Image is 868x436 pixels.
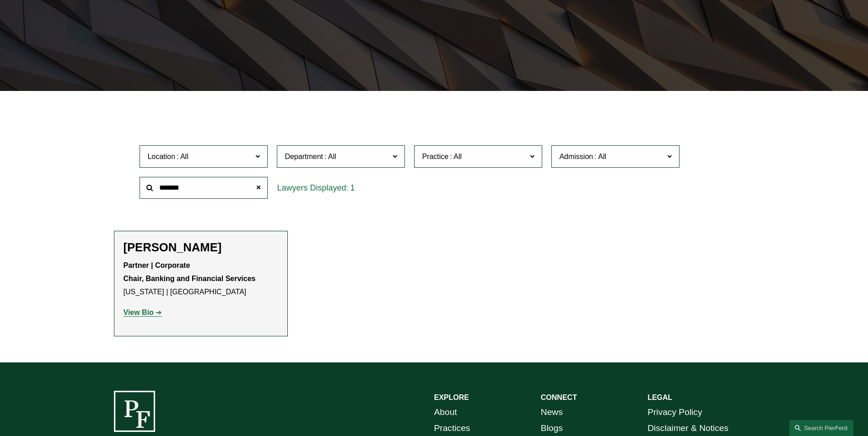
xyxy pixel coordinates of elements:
[422,153,448,160] span: Practice
[647,393,672,401] strong: LEGAL
[124,308,154,316] strong: View Bio
[285,153,323,160] span: Department
[147,153,175,160] span: Location
[124,259,278,298] p: [US_STATE] | [GEOGRAPHIC_DATA]
[647,404,702,420] a: Privacy Policy
[124,308,162,316] a: View Bio
[541,404,563,420] a: News
[541,393,577,401] strong: CONNECT
[350,183,355,192] span: 1
[434,404,457,420] a: About
[124,261,256,282] strong: Partner | Corporate Chair, Banking and Financial Services
[559,153,593,160] span: Admission
[124,240,278,255] h2: [PERSON_NAME]
[434,393,469,401] strong: EXPLORE
[789,420,853,436] a: Search this site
